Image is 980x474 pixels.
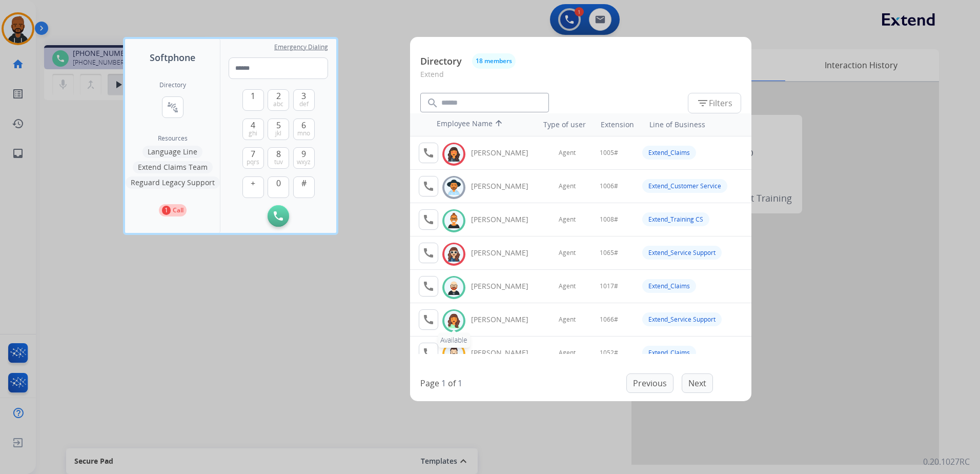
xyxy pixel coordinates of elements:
[529,114,591,135] th: Type of user
[251,119,255,131] span: 4
[133,161,213,173] button: Extend Claims Team
[251,90,255,102] span: 1
[688,93,741,113] button: Filters
[642,346,696,360] div: Extend_Claims
[422,147,435,159] mat-icon: call
[275,129,281,137] span: jkl
[159,81,186,89] h2: Directory
[471,281,540,291] div: [PERSON_NAME]
[438,332,470,348] div: Available
[471,348,540,358] div: [PERSON_NAME]
[274,158,283,166] span: tuv
[559,215,576,224] span: Agent
[159,204,187,216] button: 1Call
[642,212,709,226] div: Extend_Training CS
[559,149,576,157] span: Agent
[301,90,306,102] span: 3
[167,101,179,113] mat-icon: connect_without_contact
[644,114,746,135] th: Line of Business
[600,215,618,224] span: 1008#
[293,118,315,140] button: 6mno
[420,377,439,389] p: Page
[274,43,328,51] span: Emergency Dialing
[559,182,576,190] span: Agent
[251,177,255,189] span: +
[301,177,307,189] span: #
[471,314,540,325] div: [PERSON_NAME]
[471,148,540,158] div: [PERSON_NAME]
[446,180,461,195] img: avatar
[471,248,540,258] div: [PERSON_NAME]
[268,147,289,169] button: 8tuv
[642,246,722,260] div: Extend_Service Support
[600,249,618,257] span: 1065#
[293,176,315,198] button: #
[446,213,461,229] img: avatar
[242,118,264,140] button: 4ghi
[600,349,618,357] span: 1052#
[642,146,696,160] div: Extend_Claims
[126,176,220,189] button: Reguard Legacy Support
[242,147,264,169] button: 7pqrs
[150,50,195,65] span: Softphone
[697,97,732,109] span: Filters
[697,97,709,109] mat-icon: filter_list
[642,279,696,293] div: Extend_Claims
[471,214,540,225] div: [PERSON_NAME]
[559,315,576,324] span: Agent
[293,89,315,111] button: 3def
[276,148,281,160] span: 8
[642,312,722,326] div: Extend_Service Support
[642,179,727,193] div: Extend_Customer Service
[422,347,435,359] mat-icon: call
[422,313,435,326] mat-icon: call
[293,147,315,169] button: 9wxyz
[426,97,439,109] mat-icon: search
[446,313,461,329] img: avatar
[600,282,618,290] span: 1017#
[276,90,281,102] span: 2
[422,280,435,292] mat-icon: call
[600,315,618,324] span: 1066#
[276,119,281,131] span: 5
[242,89,264,111] button: 1
[242,176,264,198] button: +
[472,53,516,69] button: 18 members
[158,134,188,143] span: Resources
[268,89,289,111] button: 2abc
[142,146,202,158] button: Language Line
[297,158,311,166] span: wxyz
[247,158,259,166] span: pqrs
[268,176,289,198] button: 0
[559,282,576,290] span: Agent
[420,54,462,68] p: Directory
[273,100,283,108] span: abc
[420,69,741,88] p: Extend
[600,149,618,157] span: 1005#
[446,246,461,262] img: avatar
[422,247,435,259] mat-icon: call
[301,148,306,160] span: 9
[493,118,505,131] mat-icon: arrow_upward
[600,182,618,190] span: 1006#
[299,100,309,108] span: def
[422,180,435,192] mat-icon: call
[923,456,970,468] p: 0.20.1027RC
[559,349,576,357] span: Agent
[268,118,289,140] button: 5jkl
[249,129,257,137] span: ghi
[596,114,639,135] th: Extension
[471,181,540,191] div: [PERSON_NAME]
[173,206,183,215] p: Call
[297,129,310,137] span: mno
[446,280,461,295] img: avatar
[448,377,456,389] p: of
[446,146,461,162] img: avatar
[251,148,255,160] span: 7
[432,113,524,136] th: Employee Name
[559,249,576,257] span: Agent
[162,206,171,215] p: 1
[276,177,281,189] span: 0
[301,119,306,131] span: 6
[422,213,435,226] mat-icon: call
